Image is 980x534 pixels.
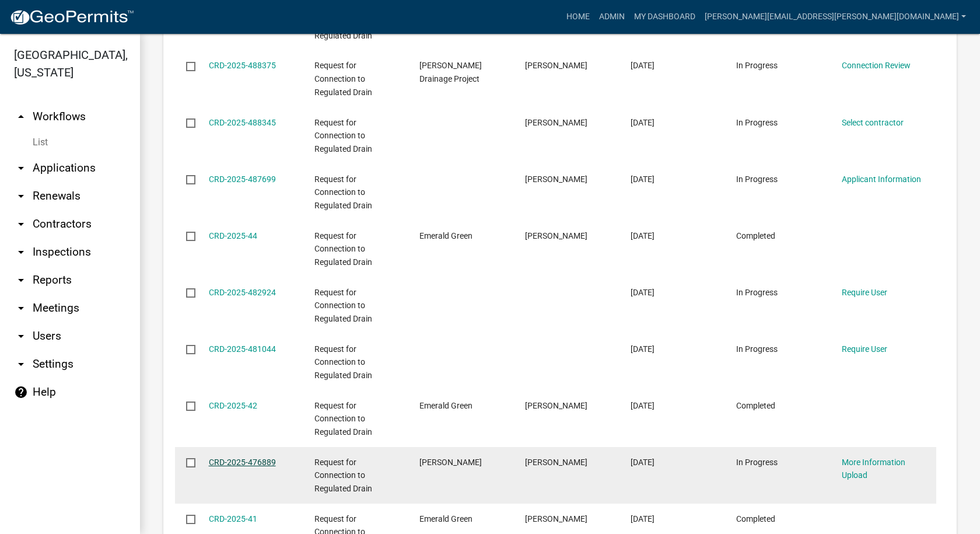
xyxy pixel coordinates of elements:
[14,357,28,371] i: arrow_drop_down
[209,344,276,354] a: CRD-2025-481044
[594,6,629,28] a: Admin
[314,4,372,40] span: Request for Connection to Regulated Drain
[419,61,482,83] span: Erick Miller Drainage Project
[209,61,276,70] a: CRD-2025-488375
[631,514,654,523] span: 09/10/2025
[525,458,587,467] span: Galen Miller
[736,61,778,70] span: In Progress
[629,6,700,28] a: My Dashboard
[14,385,28,399] i: help
[314,288,372,324] span: Request for Connection to Regulated Drain
[314,231,372,267] span: Request for Connection to Regulated Drain
[525,61,587,70] span: Erick Miller
[525,118,587,127] span: John Rickard
[314,401,372,437] span: Request for Connection to Regulated Drain
[314,344,372,381] span: Request for Connection to Regulated Drain
[209,118,276,127] a: CRD-2025-488345
[525,231,587,240] span: Sam Baker
[14,301,28,315] i: arrow_drop_down
[419,231,473,240] span: Emerald Green
[842,174,921,184] a: Applicant Information
[631,458,654,467] span: 09/11/2025
[314,61,372,97] span: Request for Connection to Regulated Drain
[314,174,372,211] span: Request for Connection to Regulated Drain
[14,217,28,231] i: arrow_drop_down
[842,61,911,70] a: Connection Review
[631,288,654,297] span: 09/23/2025
[736,401,775,410] span: Completed
[209,458,276,467] a: CRD-2025-476889
[209,231,257,240] a: CRD-2025-44
[736,288,778,297] span: In Progress
[631,61,654,70] span: 10/06/2025
[562,6,594,28] a: Home
[736,514,775,523] span: Completed
[842,344,887,354] a: Require User
[419,458,482,467] span: Sam Morrow
[631,344,654,354] span: 09/19/2025
[842,288,887,297] a: Require User
[700,6,971,28] a: [PERSON_NAME][EMAIL_ADDRESS][PERSON_NAME][DOMAIN_NAME]
[842,118,904,127] a: Select contractor
[631,401,654,410] span: 09/15/2025
[525,401,587,410] span: Sam Baker
[842,458,905,480] a: More Information Upload
[209,401,257,410] a: CRD-2025-42
[14,329,28,343] i: arrow_drop_down
[14,161,28,175] i: arrow_drop_down
[14,245,28,259] i: arrow_drop_down
[209,288,276,297] a: CRD-2025-482924
[314,458,372,494] span: Request for Connection to Regulated Drain
[209,514,257,523] a: CRD-2025-41
[736,344,778,354] span: In Progress
[736,118,778,127] span: In Progress
[419,401,473,410] span: Emerald Green
[525,174,587,184] span: Erick Miller
[14,273,28,287] i: arrow_drop_down
[209,174,276,184] a: CRD-2025-487699
[736,458,778,467] span: In Progress
[631,118,654,127] span: 10/06/2025
[631,231,654,240] span: 09/24/2025
[314,118,372,154] span: Request for Connection to Regulated Drain
[736,174,778,184] span: In Progress
[419,514,473,523] span: Emerald Green
[631,174,654,184] span: 10/03/2025
[14,110,28,124] i: arrow_drop_up
[525,514,587,523] span: Sam Baker
[14,189,28,203] i: arrow_drop_down
[736,231,775,240] span: Completed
